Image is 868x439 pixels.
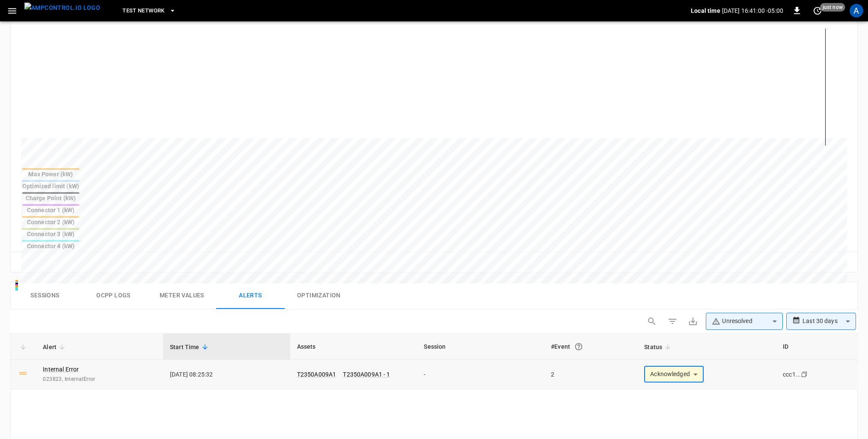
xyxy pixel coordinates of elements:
span: Alert [43,342,68,352]
div: Unresolved [712,317,769,326]
div: #Event [551,339,630,354]
button: Ocpp logs [79,282,148,309]
th: Session [417,334,544,360]
span: Start Time [170,342,211,352]
img: ampcontrol.io logo [24,3,100,13]
button: Sessions [11,282,79,309]
button: Test Network [119,3,179,19]
button: Meter Values [148,282,216,309]
span: Test Network [122,6,164,16]
button: An event is a single occurrence of an issue. An alert groups related events for the same asset, m... [571,339,586,354]
button: set refresh interval [811,4,824,18]
button: Optimization [285,282,353,309]
button: Alerts [216,282,285,309]
span: Status [644,342,673,352]
div: Last 30 days [803,313,856,329]
p: Local time [691,6,720,15]
th: ID [776,334,857,360]
p: [DATE] 16:41:00 -05:00 [722,6,783,15]
div: Acknowledged [644,366,704,383]
span: just now [820,3,845,12]
th: Assets [290,334,417,360]
div: profile-icon [850,4,863,18]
